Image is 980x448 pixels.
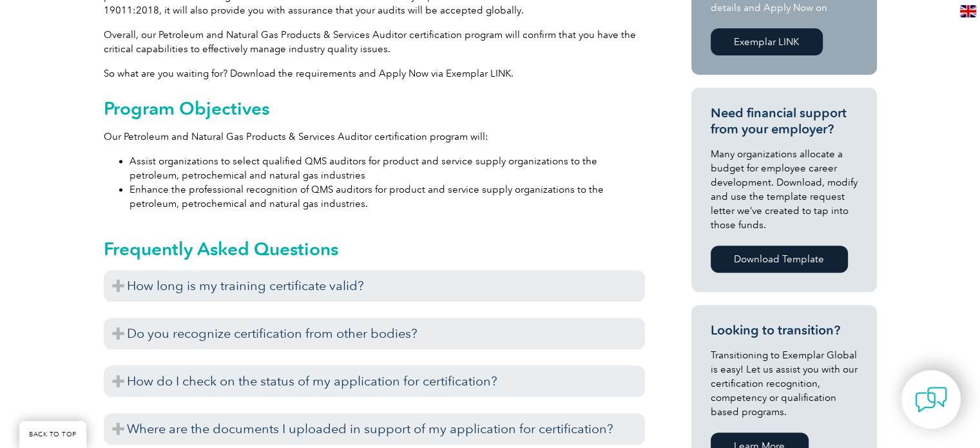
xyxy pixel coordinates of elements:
p: Transitioning to Exemplar Global is easy! Let us assist you with our certification recognition, c... [711,348,858,419]
a: Exemplar LINK [711,28,823,55]
li: Enhance the professional recognition of QMS auditors for product and service supply organizations... [130,182,645,211]
img: en [960,5,976,17]
h2: Frequently Asked Questions [104,239,645,259]
li: Assist organizations to select qualified QMS auditors for product and service supply organization... [130,154,645,182]
img: contact-chat.png [915,384,947,416]
h3: Where are the documents I uploaded in support of my application for certification? [104,413,645,445]
p: Overall, our Petroleum and Natural Gas Products & Services Auditor certification program will con... [104,28,645,56]
p: Many organizations allocate a budget for employee career development. Download, modify and use th... [711,147,858,232]
p: Our Petroleum and Natural Gas Products & Services Auditor certification program will: [104,130,645,144]
h3: Need financial support from your employer? [711,105,858,137]
p: So what are you waiting for? Download the requirements and Apply Now via Exemplar LINK. [104,66,645,81]
h3: How do I check on the status of my application for certification? [104,365,645,397]
h3: Do you recognize certification from other bodies? [104,318,645,349]
h2: Program Objectives [104,98,645,119]
a: BACK TO TOP [19,421,86,448]
a: Download Template [711,246,848,273]
h3: Looking to transition? [711,322,858,338]
h3: How long is my training certificate valid? [104,270,645,302]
